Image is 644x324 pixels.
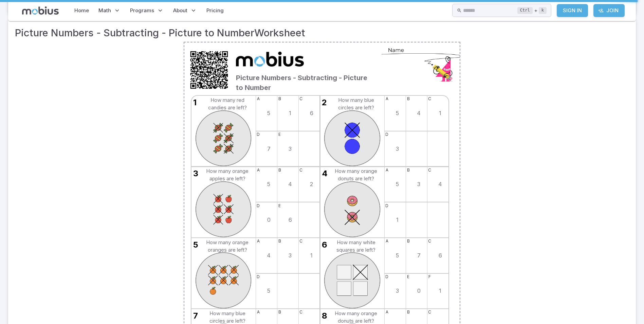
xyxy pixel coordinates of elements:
[334,239,379,254] td: How many white squares are left?
[385,274,389,280] span: d
[205,167,250,182] td: How many orange apples are left?
[277,309,282,315] span: b
[267,216,271,224] td: 0
[406,309,411,315] span: b
[289,145,292,153] td: 3
[517,6,547,15] div: +
[72,3,91,18] a: Home
[417,180,420,188] td: 3
[427,238,432,244] span: c
[299,309,303,315] span: c
[299,96,303,102] span: c
[130,7,154,14] span: Programs
[267,109,270,117] td: 5
[256,238,261,244] span: a
[277,96,282,102] span: b
[385,96,389,102] span: a
[310,252,313,259] td: 1
[277,131,282,138] span: e
[417,109,421,117] td: 4
[385,309,389,315] span: a
[256,96,261,102] span: a
[193,310,198,322] span: 7
[334,96,379,111] td: How many blue circles are left?
[277,238,282,244] span: b
[267,287,270,295] td: 5
[557,4,588,17] a: Sign In
[256,202,261,209] span: d
[191,252,256,308] img: An svg image showing a math problem
[439,109,441,117] td: 1
[15,25,629,40] h3: Picture Numbers - Subtracting - Picture to Number Worksheet
[204,3,226,18] a: Pricing
[438,180,442,188] td: 4
[322,239,327,251] span: 6
[289,252,292,259] td: 3
[417,252,421,259] td: 7
[193,96,197,108] span: 1
[234,46,378,92] div: Picture Numbers - Subtracting - Picture to Number
[98,7,111,14] span: Math
[427,96,432,102] span: c
[320,110,384,166] img: An svg image showing a math problem
[406,274,411,280] span: e
[299,238,303,244] span: c
[396,216,399,224] td: 1
[277,202,282,209] span: e
[322,310,327,322] span: 8
[396,145,399,153] td: 3
[267,180,270,188] td: 5
[406,238,411,244] span: b
[289,216,292,224] td: 6
[380,48,466,82] img: NameRightTriangle.png
[427,274,432,280] span: f
[385,238,389,244] span: a
[299,167,303,173] span: c
[417,287,421,295] td: 0
[205,239,250,254] td: How many orange oranges are left?
[191,181,256,237] img: An svg image showing a math problem
[267,252,271,259] td: 4
[406,167,411,173] span: b
[539,7,547,14] kbd: k
[310,180,313,188] td: 2
[256,274,261,280] span: d
[396,180,399,188] td: 5
[439,252,442,259] td: 6
[593,4,625,17] a: Join
[396,109,399,117] td: 5
[256,167,261,173] span: a
[427,167,432,173] span: c
[439,287,441,295] td: 1
[427,309,432,315] span: c
[310,109,313,117] td: 6
[320,181,384,237] img: An svg image showing a math problem
[256,309,261,315] span: a
[173,7,187,14] span: About
[406,96,411,102] span: b
[277,167,282,173] span: b
[385,131,389,138] span: d
[385,167,389,173] span: a
[517,7,533,14] kbd: Ctrl
[288,180,292,188] td: 4
[256,131,261,138] span: d
[322,96,327,108] span: 2
[385,202,389,209] span: d
[205,96,250,111] td: How many red candies are left?
[193,239,198,251] span: 5
[236,48,304,70] img: Mobius Math Academy logo
[334,167,379,182] td: How many orange donuts are left?
[289,109,291,117] td: 1
[396,287,399,295] td: 3
[322,167,328,179] span: 4
[267,145,271,153] td: 7
[193,167,198,179] span: 3
[320,252,384,308] img: An svg image showing a math problem
[191,110,256,166] img: An svg image showing a math problem
[396,252,399,259] td: 5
